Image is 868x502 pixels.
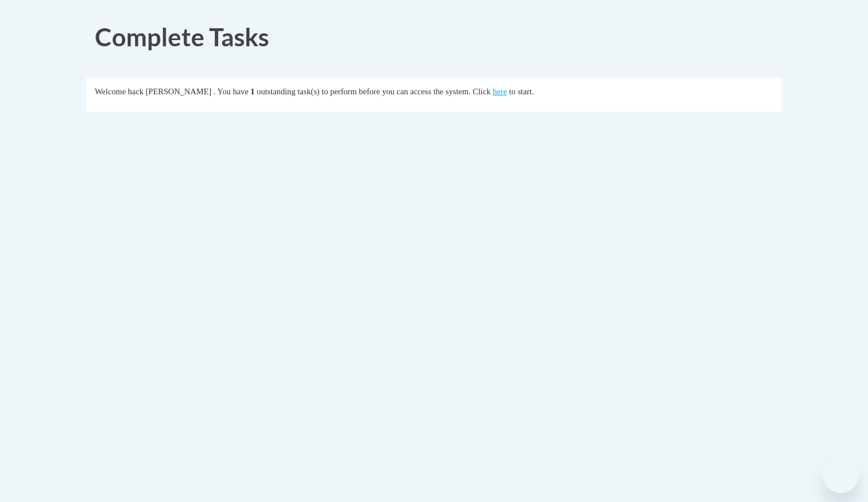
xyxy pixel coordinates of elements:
[146,87,211,96] span: [PERSON_NAME]
[493,87,507,96] a: here
[257,87,491,96] span: outstanding task(s) to perform before you can access the system. Click
[509,87,534,96] span: to start.
[250,87,254,96] span: 1
[823,457,859,493] iframe: Button to launch messaging window
[214,87,249,96] span: . You have
[95,87,144,96] span: Welcome back
[95,22,269,51] span: Complete Tasks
